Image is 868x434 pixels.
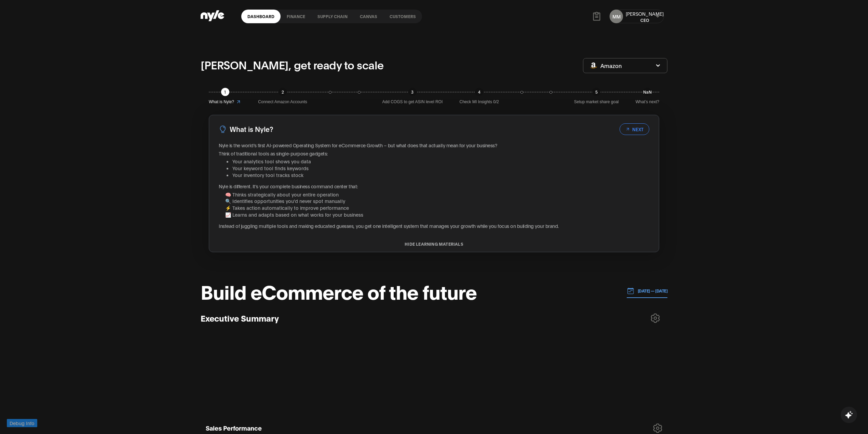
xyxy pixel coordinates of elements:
li: 🧠 Thinks strategically about your entire operation [225,191,649,198]
div: 2 [279,88,287,96]
div: NaN [643,88,651,96]
img: 01.01.24 — 07.01.24 [627,287,634,295]
li: Your inventory tool tracks stock [232,172,649,178]
button: Amazon [583,58,667,73]
span: Add COGS to get ASIN level ROI [382,99,443,105]
a: Supply chain [311,10,354,23]
p: Nyle is the world's first AI-powered Operating System for eCommerce Growth – but what does that a... [219,142,649,149]
button: Debug Info [7,419,37,427]
button: NEXT [620,123,649,135]
li: 🔍 Identifies opportunities you'd never spot manually [225,198,649,204]
div: CEO [626,17,664,23]
li: ⚡ Takes action automatically to improve performance [225,204,649,211]
img: Amazon [590,63,597,68]
h3: What is Nyle? [230,124,273,134]
div: 5 [592,88,600,96]
button: [PERSON_NAME]CEO [626,10,664,23]
button: HIDE LEARNING MATERIALS [209,242,659,246]
img: LightBulb [219,125,227,133]
h1: Build eCommerce of the future [201,281,477,301]
p: Instead of juggling multiple tools and making educated guesses, you get one intelligent system th... [219,222,649,229]
span: Connect Amazon Accounts [258,99,307,105]
a: Dashboard [241,10,281,23]
a: Customers [383,10,422,23]
span: Setup market share goal [574,99,619,105]
div: 4 [475,88,483,96]
p: Think of traditional tools as single-purpose gadgets: [219,150,649,157]
div: [PERSON_NAME] [626,10,664,17]
button: MM [610,10,623,23]
a: Canvas [354,10,383,23]
span: What is Nyle? [209,99,234,105]
button: [DATE] — [DATE] [627,284,668,298]
p: Nyle is different. It's your complete business command center that: [219,183,649,190]
div: 3 [408,88,417,96]
li: Your keyword tool finds keywords [232,165,649,172]
a: finance [281,10,311,23]
h3: Executive Summary [201,313,279,323]
p: [DATE] — [DATE] [634,288,668,294]
span: Amazon [600,62,622,69]
div: 1 [221,88,229,96]
li: 📈 Learns and adapts based on what works for your business [225,211,649,218]
span: Debug Info [10,419,35,427]
span: What’s next? [636,99,659,105]
span: Check MI Insights 0/2 [460,99,499,105]
li: Your analytics tool shows you data [232,158,649,165]
p: [PERSON_NAME], get ready to scale [201,56,384,73]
